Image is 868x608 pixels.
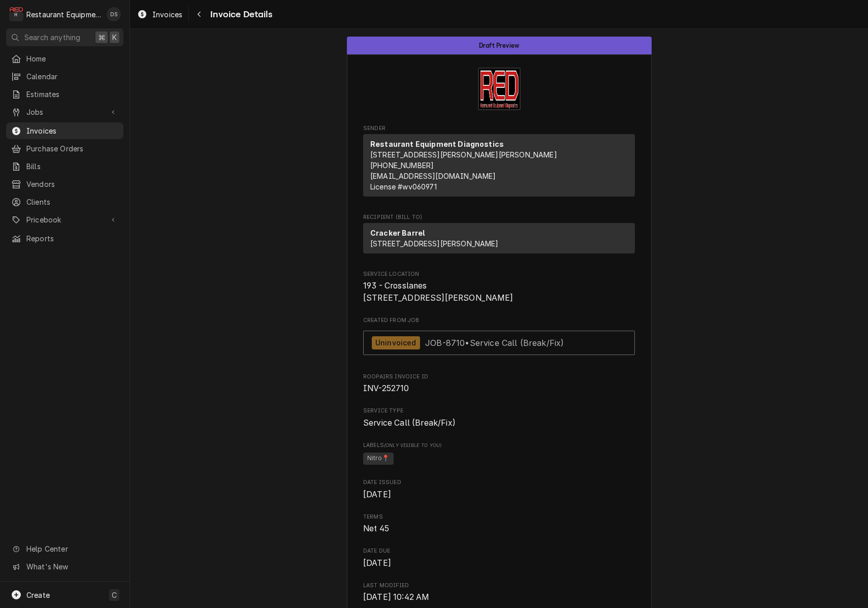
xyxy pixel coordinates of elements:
[363,417,635,429] span: Service Type
[6,122,123,139] a: Invoices
[363,383,409,393] span: INV-252710
[370,239,499,248] span: [STREET_ADDRESS][PERSON_NAME]
[363,453,394,465] span: Nitro📍
[363,582,635,590] span: Last Modified
[9,7,23,21] div: R
[191,6,207,22] button: Navigate back
[363,547,635,555] span: Date Due
[363,523,635,535] span: Terms
[26,89,118,100] span: Estimates
[363,489,635,501] span: Date Issued
[133,6,186,23] a: Invoices
[6,140,123,157] a: Purchase Orders
[363,407,635,429] div: Service Type
[26,543,117,554] span: Help Center
[26,143,118,154] span: Purchase Orders
[363,591,635,603] span: Last Modified
[347,37,652,54] div: Status
[363,557,635,569] span: Date Due
[363,441,635,466] div: [object Object]
[6,68,123,85] a: Calendar
[207,8,272,21] span: Invoice Details
[370,172,496,180] a: [EMAIL_ADDRESS][DOMAIN_NAME]
[363,331,635,356] a: View Job
[26,107,103,117] span: Jobs
[363,316,635,360] div: Created From Job
[363,490,391,499] span: [DATE]
[370,161,434,170] a: [PHONE_NUMBER]
[26,9,101,20] div: Restaurant Equipment Diagnostics
[363,316,635,325] span: Created From Job
[363,373,635,381] span: Roopairs Invoice ID
[479,42,519,49] span: Draft Preview
[26,591,50,599] span: Create
[363,558,391,568] span: [DATE]
[363,213,635,258] div: Invoice Recipient
[363,513,635,535] div: Terms
[9,7,23,21] div: Restaurant Equipment Diagnostics's Avatar
[478,68,521,110] img: Logo
[26,161,118,172] span: Bills
[363,213,635,221] span: Recipient (Bill To)
[6,104,123,120] a: Go to Jobs
[363,270,635,278] span: Service Location
[26,197,118,207] span: Clients
[107,7,121,21] div: Derek Stewart's Avatar
[372,336,420,350] div: Uninvoiced
[98,32,105,43] span: ⌘
[107,7,121,21] div: DS
[6,176,123,193] a: Vendors
[363,223,635,258] div: Recipient (Bill To)
[363,134,635,197] div: Sender
[363,547,635,569] div: Date Due
[363,223,635,253] div: Recipient (Bill To)
[363,407,635,415] span: Service Type
[26,179,118,189] span: Vendors
[425,337,564,347] span: JOB-8710 • Service Call (Break/Fix)
[26,53,118,64] span: Home
[363,124,635,133] span: Sender
[363,134,635,201] div: Sender
[370,140,504,148] strong: Restaurant Equipment Diagnostics
[6,194,123,210] a: Clients
[6,28,123,46] button: Search anything⌘K
[26,561,117,572] span: What's New
[363,478,635,500] div: Date Issued
[363,592,429,602] span: [DATE] 10:42 AM
[363,451,635,466] span: [object Object]
[363,478,635,487] span: Date Issued
[24,32,80,43] span: Search anything
[363,441,635,450] span: Labels
[363,124,635,201] div: Invoice Sender
[6,540,123,557] a: Go to Help Center
[363,270,635,304] div: Service Location
[363,280,635,304] span: Service Location
[363,418,456,428] span: Service Call (Break/Fix)
[363,582,635,603] div: Last Modified
[6,86,123,103] a: Estimates
[26,233,118,244] span: Reports
[6,50,123,67] a: Home
[6,158,123,175] a: Bills
[6,558,123,575] a: Go to What's New
[370,182,437,191] span: License # wv060971
[112,590,117,600] span: C
[112,32,117,43] span: K
[26,214,103,225] span: Pricebook
[363,373,635,395] div: Roopairs Invoice ID
[6,230,123,247] a: Reports
[26,71,118,82] span: Calendar
[26,125,118,136] span: Invoices
[363,382,635,395] span: Roopairs Invoice ID
[370,150,557,159] span: [STREET_ADDRESS][PERSON_NAME][PERSON_NAME]
[152,9,182,20] span: Invoices
[384,442,441,448] span: (Only Visible to You)
[363,513,635,521] span: Terms
[6,211,123,228] a: Go to Pricebook
[363,524,389,533] span: Net 45
[370,229,425,237] strong: Cracker Barrel
[363,281,513,303] span: 193 - Crosslanes [STREET_ADDRESS][PERSON_NAME]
